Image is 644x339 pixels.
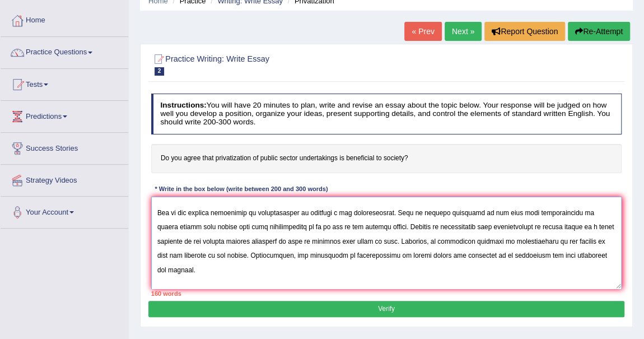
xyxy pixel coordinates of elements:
[445,22,482,41] a: Next »
[484,22,565,41] button: Report Question
[1,37,128,65] a: Practice Questions
[1,69,128,97] a: Tests
[1,101,128,129] a: Predictions
[155,67,165,76] span: 2
[404,22,441,41] a: « Prev
[1,165,128,193] a: Strategy Videos
[1,133,128,161] a: Success Stories
[1,5,128,33] a: Home
[151,52,443,76] h2: Practice Writing: Write Essay
[151,94,622,134] h4: You will have 20 minutes to plan, write and revise an essay about the topic below. Your response ...
[151,185,332,194] div: * Write in the box below (write between 200 and 300 words)
[151,289,622,298] div: 160 words
[160,101,206,109] b: Instructions:
[151,144,622,173] h4: Do you agree that privatization of public sector undertakings is beneficial to society?
[568,22,630,41] button: Re-Attempt
[148,301,624,317] button: Verify
[1,197,128,225] a: Your Account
